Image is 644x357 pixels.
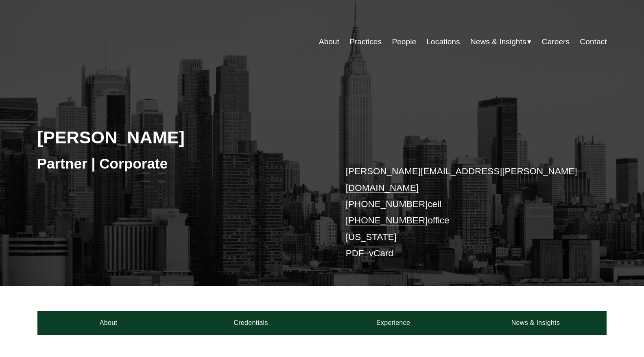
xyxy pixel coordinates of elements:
[464,311,607,335] a: News & Insights
[322,311,465,335] a: Experience
[580,34,607,50] a: Contact
[346,248,364,258] a: PDF
[37,155,322,173] h3: Partner | Corporate
[37,127,322,148] h2: [PERSON_NAME]
[392,34,416,50] a: People
[470,34,532,50] a: folder dropdown
[180,311,322,335] a: Credentials
[346,215,428,225] a: [PHONE_NUMBER]
[542,34,570,50] a: Careers
[426,34,460,50] a: Locations
[369,248,393,258] a: vCard
[346,166,577,193] a: [PERSON_NAME][EMAIL_ADDRESS][PERSON_NAME][DOMAIN_NAME]
[346,163,583,262] p: cell office [US_STATE] –
[346,199,428,209] a: [PHONE_NUMBER]
[470,35,526,49] span: News & Insights
[37,311,180,335] a: About
[349,34,382,50] a: Practices
[319,34,339,50] a: About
